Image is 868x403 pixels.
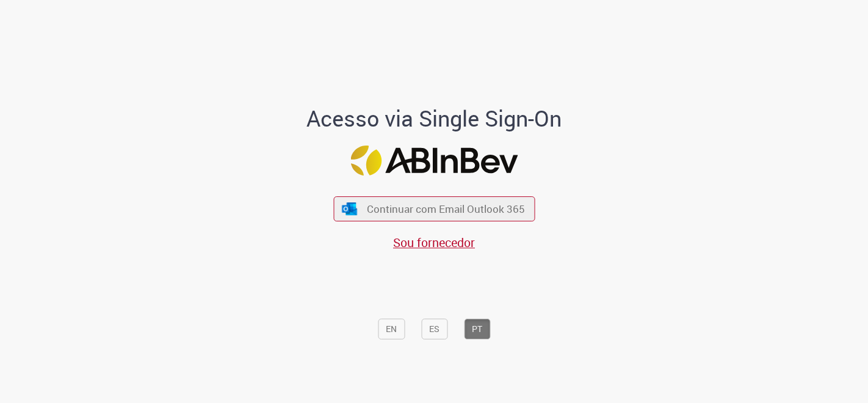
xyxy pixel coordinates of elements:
button: ícone Azure/Microsoft 360 Continuar com Email Outlook 365 [333,196,535,221]
img: ícone Azure/Microsoft 360 [341,202,358,215]
button: PT [464,319,490,339]
span: Continuar com Email Outlook 365 [367,202,525,216]
button: EN [378,319,405,339]
button: ES [421,319,447,339]
a: Sou fornecedor [393,234,475,251]
h1: Acesso via Single Sign-On [265,106,604,131]
img: Logo ABInBev [350,146,518,176]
